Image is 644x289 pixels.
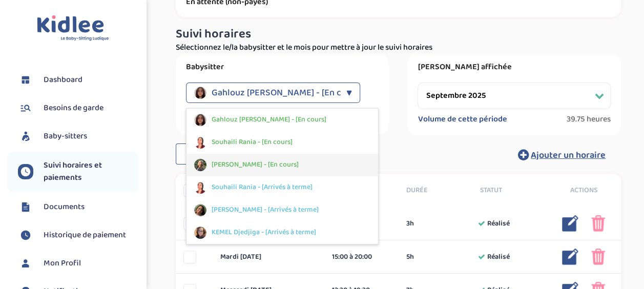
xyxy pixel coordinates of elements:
span: 5h [406,252,413,262]
span: [PERSON_NAME] - [Arrivés à terme] [212,204,319,215]
div: Actions [547,185,621,196]
img: poubelle_rose.png [591,215,605,232]
button: Ajouter un horaire [503,143,621,166]
div: Statut [472,185,547,196]
img: avatar_gahlouz-elena_2024_08_27_11_24_09.png [194,114,206,126]
span: Souhaili Rania - [Arrivés à terme] [212,182,313,193]
img: besoin.svg [18,100,33,116]
img: logo.svg [37,15,109,42]
img: avatar_gahlouz-elena_2024_08_27_11_24_09.png [194,87,206,99]
img: avatar_souhaili-rania.jpeg [194,181,206,194]
label: Babysitter [186,62,379,72]
img: avatar_ungur-ioana.jpeg [194,159,206,171]
div: mardi [DATE] [213,252,324,262]
a: Besoins de garde [18,100,138,116]
span: Gahlouz [PERSON_NAME] - [En cours] [212,82,362,103]
span: Dashboard [44,74,82,86]
div: ▼ [346,82,352,103]
img: poubelle_rose.png [591,249,605,265]
span: Besoins de garde [44,102,103,114]
p: Sélectionnez le/la babysitter et le mois pour mettre à jour le suivi horaires [176,42,621,54]
button: Modifier mes horaires généraux [176,143,335,165]
a: Dashboard [18,72,138,88]
a: Suivi horaires et paiements [18,159,138,184]
span: KEMEL Djedjiga - [Arrivés à terme] [212,227,316,238]
span: Mon Profil [44,257,81,270]
span: Réalisé [487,252,510,262]
span: Suivi horaires et paiements [44,159,138,184]
a: Documents [18,199,138,215]
span: Documents [44,201,85,213]
span: Gahlouz [PERSON_NAME] - [En cours] [212,114,326,125]
span: Réalisé [487,218,510,229]
img: avatar_kemel-djedjiga_2025_01_05_16_11_50.png [194,226,206,239]
img: documents.svg [18,199,33,215]
span: 3h [406,218,413,229]
img: dashboard.svg [18,72,33,88]
img: babysitters.svg [18,129,33,144]
h3: Suivi horaires [176,28,621,41]
span: Ajouter un horaire [531,148,606,162]
span: Souhaili Rania - [En cours] [212,137,293,148]
span: Baby-sitters [44,130,87,142]
img: avatar_zhuel-rebecca_2023_11_25_07_53_53.png [194,204,206,216]
span: 39.75 heures [567,114,611,125]
img: modifier_bleu.png [562,215,578,232]
a: Historique de paiement [18,228,138,243]
img: suivihoraire.svg [18,164,33,179]
a: Mon Profil [18,256,138,271]
label: Volume de cette période [418,114,507,125]
div: 15:00 à 20:00 [332,252,391,262]
img: profil.svg [18,256,33,271]
img: suivihoraire.svg [18,228,33,243]
span: [PERSON_NAME] - [En cours] [212,159,299,170]
div: Durée [398,185,472,196]
a: Baby-sitters [18,129,138,144]
img: modifier_bleu.png [562,249,578,265]
img: avatar_souhaili-rania.jpeg [194,136,206,149]
span: Historique de paiement [44,229,126,241]
label: [PERSON_NAME] affichée [418,62,611,72]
